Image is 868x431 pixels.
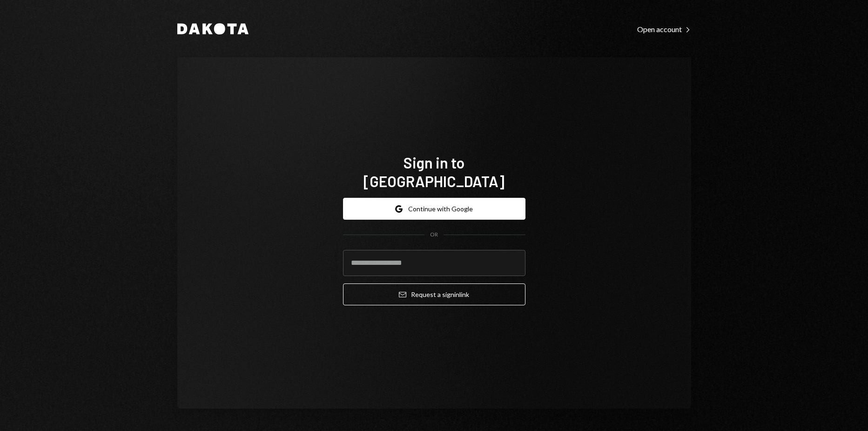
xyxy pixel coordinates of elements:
div: Open account [637,25,691,34]
button: Request a signinlink [343,283,525,305]
button: Continue with Google [343,198,525,220]
a: Open account [637,24,691,34]
div: OR [430,231,438,239]
h1: Sign in to [GEOGRAPHIC_DATA] [343,153,525,190]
